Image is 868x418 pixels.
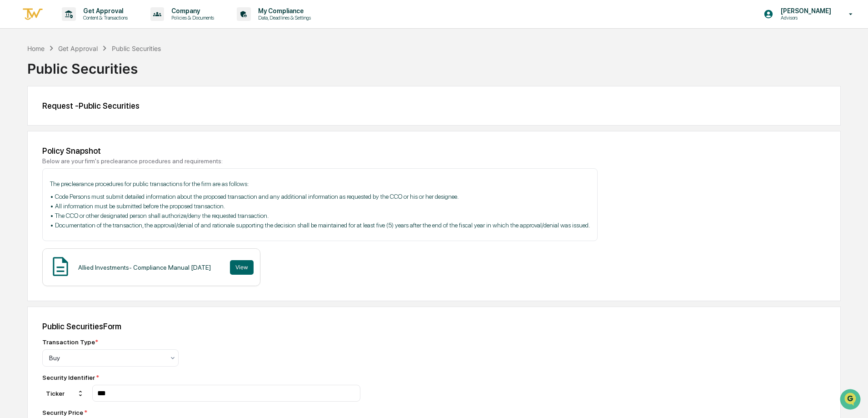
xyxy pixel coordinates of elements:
p: Company [164,7,219,15]
p: Data, Deadlines & Settings [251,15,315,21]
a: 🔎Data Lookup [5,128,61,145]
p: Advisors [773,15,836,21]
div: Below are your firm's preclearance procedures and requirements: [42,157,826,165]
p: [PERSON_NAME] [773,7,836,15]
div: 🔎 [9,133,16,140]
a: Powered byPylon [64,154,110,161]
div: Security Price [42,409,170,416]
a: 🖐️Preclearance [5,111,62,127]
img: 1746055101610-c473b297-6a78-478c-a979-82029cc54cd1 [9,70,25,86]
p: My Compliance [251,7,315,15]
div: Transaction Type [42,338,98,346]
span: Data Lookup [18,132,57,141]
div: 🖐️ [9,116,16,123]
span: Pylon [90,154,110,161]
div: Home [27,45,45,52]
div: Public Securities [112,45,161,52]
div: Request - Public Securities [42,101,826,111]
button: View [230,260,254,275]
iframe: Open customer support [839,388,863,413]
div: Policy Snapshot [42,146,826,156]
div: Ticker [42,386,88,401]
div: Get Approval [58,45,98,52]
div: We're available if you need us! [31,79,115,86]
img: logo [22,7,44,22]
p: Policies & Documents [164,15,219,21]
a: 🗄️Attestations [62,111,116,127]
span: Preclearance [18,115,59,124]
div: Public Securities [27,53,841,77]
div: Security Identifier [42,374,360,381]
div: Start new chat [31,70,149,79]
button: Start new chat [155,72,165,83]
p: • Code Persons must submit detailed information about the proposed transaction and any additional... [50,192,590,230]
p: The preclearance procedures for public transactions for the firm are as follows: [50,179,590,189]
span: Attestations [75,115,113,124]
div: 🗄️ [66,116,73,123]
div: Public Securities Form [42,322,826,331]
div: Allied Investments- Compliance Manual [DATE] [78,264,211,271]
p: Get Approval [76,7,132,15]
p: How can we help? [9,19,165,34]
p: Content & Transactions [76,15,132,21]
img: Document Icon [49,255,72,278]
